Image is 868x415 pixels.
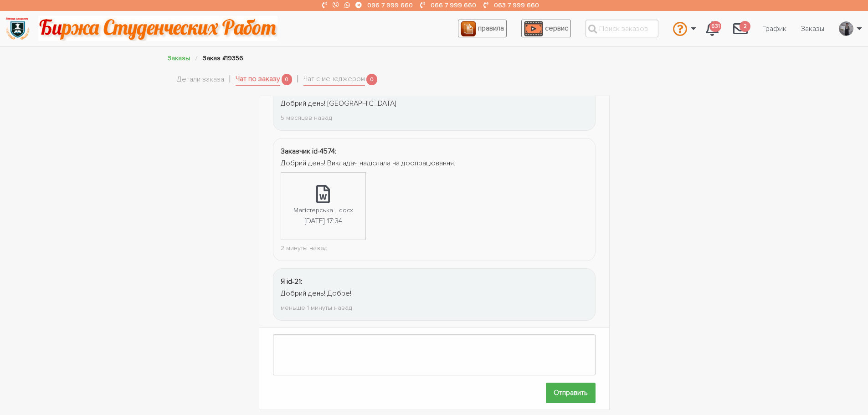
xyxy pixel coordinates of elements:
[458,20,507,37] a: правила
[699,16,726,41] a: 631
[281,302,588,313] div: меньше 1 минуты назад
[709,21,721,32] span: 631
[281,243,588,253] div: 2 минуты назад
[524,21,543,36] img: play_icon-49f7f135c9dc9a03216cfdbccbe1e3994649169d890fb554cedf0eac35a01ba8.png
[366,74,377,85] span: 0
[546,383,596,403] input: Отправить
[367,1,413,9] a: 096 7 999 660
[839,21,853,36] img: 20171208_160937.jpg
[431,1,476,9] a: 066 7 999 660
[586,20,658,37] input: Поиск заказов
[494,1,539,9] a: 063 7 999 660
[281,277,303,286] strong: Я id-21:
[304,215,342,227] div: [DATE] 17:34
[282,74,293,85] span: 0
[38,16,277,41] img: motto-2ce64da2796df845c65ce8f9480b9c9d679903764b3ca6da4b6de107518df0fe.gif
[281,158,588,169] div: Добрий день! Викладач надіслала на доопрацювання.
[755,20,794,37] a: График
[461,21,476,36] img: agreement_icon-feca34a61ba7f3d1581b08bc946b2ec1ccb426f67415f344566775c155b7f62c.png
[168,54,190,62] a: Заказы
[545,24,568,33] span: сервис
[203,53,243,63] li: Заказ #19356
[478,24,504,33] span: правила
[281,87,303,97] strong: Я id-21:
[281,147,337,156] strong: Заказчик id-4574:
[281,113,588,123] div: 5 месяцев назад
[521,20,571,37] a: сервис
[303,73,365,86] a: Чат с менеджером
[177,74,224,86] a: Детали заказа
[281,173,365,240] a: Магістерська ...docx[DATE] 17:34
[5,16,30,41] img: logo-135dea9cf721667cc4ddb0c1795e3ba8b7f362e3d0c04e2cc90b931989920324.png
[281,288,588,300] div: Добрий день! Добре!
[293,205,353,215] div: Магістерська ...docx
[281,98,588,110] div: Добрий день! [GEOGRAPHIC_DATA]
[740,21,750,32] span: 2
[236,73,280,86] a: Чат по заказу
[794,20,832,37] a: Заказы
[726,16,755,41] a: 2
